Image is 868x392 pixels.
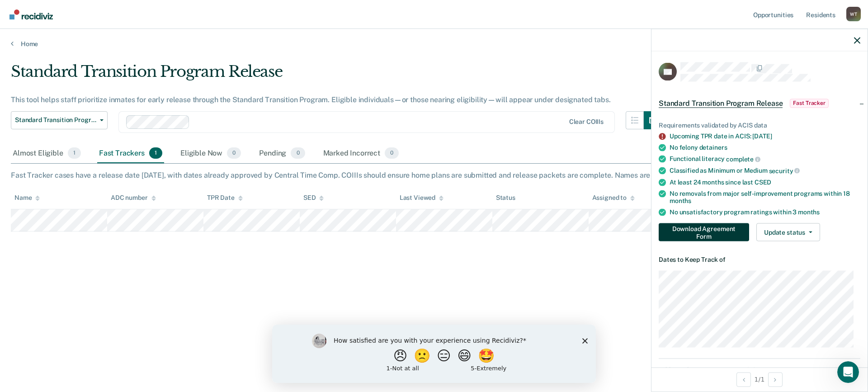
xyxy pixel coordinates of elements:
[149,147,162,159] span: 1
[846,7,861,21] div: W T
[11,95,662,104] div: This tool helps staff prioritize inmates for early release through the Standard Transition Progra...
[11,171,857,179] div: Fast Tracker cases have a release date [DATE], with dates already approved by Central Time Comp. ...
[400,194,443,202] div: Last Viewed
[670,197,691,204] span: months
[111,194,156,202] div: ADC number
[385,147,399,159] span: 0
[670,178,860,186] div: At least 24 months since last
[670,132,860,140] div: Upcoming TPR date in ACIS: [DATE]
[179,144,243,164] div: Eligible Now
[291,147,305,159] span: 0
[699,144,727,151] span: detainers
[651,89,868,118] div: Standard Transition Program ReleaseFast Tracker
[659,121,860,129] div: Requirements validated by ACIS data
[798,208,820,216] span: months
[14,194,40,202] div: Name
[257,144,307,164] div: Pending
[11,62,662,88] div: Standard Transition Program Release
[670,189,860,205] div: No removals from major self-improvement programs within 18
[9,9,53,19] img: Recidiviz
[837,361,859,383] iframe: Intercom live chat
[726,156,760,163] span: complete
[651,367,868,391] div: 1 / 1
[303,194,324,202] div: SED
[670,208,860,216] div: No unsatisfactory program ratings within 3
[496,194,515,202] div: Status
[659,223,753,241] a: Navigate to form link
[68,147,81,159] span: 1
[670,144,860,151] div: No felony
[97,144,164,164] div: Fast Trackers
[736,372,751,387] button: Previous Opportunity
[790,99,829,108] span: Fast Tracker
[321,144,401,164] div: Marked Incorrect
[659,256,860,264] dt: Dates to Keep Track of
[670,155,860,163] div: Functional literacy
[659,366,860,373] dt: Additional Information from ACIS
[769,167,800,174] span: security
[227,147,241,159] span: 0
[11,144,83,164] div: Almost Eligible
[768,372,783,387] button: Next Opportunity
[11,40,857,48] a: Home
[207,194,243,202] div: TPR Date
[272,325,596,383] iframe: Survey by Kim from Recidiviz
[592,194,635,202] div: Assigned to
[756,223,820,241] button: Update status
[659,223,749,241] button: Download Agreement Form
[755,178,771,185] span: CSED
[15,116,96,124] span: Standard Transition Program Release
[846,7,861,21] button: Profile dropdown button
[569,118,604,126] div: Clear COIIIs
[670,166,860,175] div: Classified as Minimum or Medium
[659,99,783,108] span: Standard Transition Program Release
